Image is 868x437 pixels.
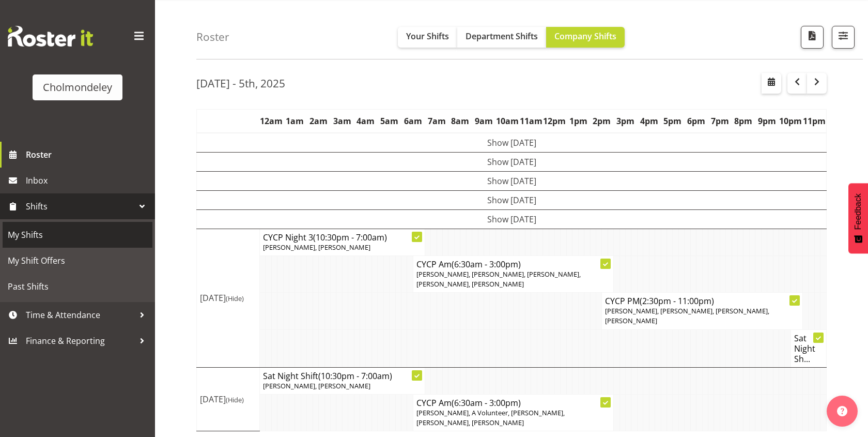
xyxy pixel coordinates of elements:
[26,333,134,349] span: Finance & Reporting
[448,109,472,133] th: 8am
[801,26,824,49] button: Download a PDF of the roster according to the set date range.
[519,109,543,133] th: 11am
[762,73,781,94] button: Select a specific date within the roster.
[466,31,538,42] span: Department Shifts
[452,259,521,270] span: (6:30am - 3:00pm)
[837,406,847,416] img: help-xxl-2.png
[8,227,147,243] span: My Shifts
[779,109,803,133] th: 10pm
[605,296,799,306] h4: CYCP PM
[732,109,755,133] th: 8pm
[3,248,152,274] a: My Shift Offers
[313,232,387,243] span: (10:30pm - 7:00am)
[26,307,134,323] span: Time & Attendance
[197,133,827,153] td: Show [DATE]
[26,173,150,188] span: Inbox
[3,274,152,299] a: Past Shifts
[259,109,283,133] th: 12am
[263,381,370,390] span: [PERSON_NAME], [PERSON_NAME]
[26,147,150,162] span: Roster
[8,26,93,47] img: Rosterit website logo
[457,27,546,48] button: Department Shifts
[263,371,422,381] h4: Sat Night Shift
[197,209,827,229] td: Show [DATE]
[378,109,401,133] th: 5am
[416,408,565,427] span: [PERSON_NAME], A Volunteer, [PERSON_NAME], [PERSON_NAME], [PERSON_NAME]
[197,152,827,171] td: Show [DATE]
[661,109,685,133] th: 5pm
[566,109,590,133] th: 1pm
[554,31,616,42] span: Company Shifts
[590,109,614,133] th: 2pm
[640,295,714,307] span: (2:30pm - 11:00pm)
[416,259,610,269] h4: CYCP Am
[685,109,708,133] th: 6pm
[755,109,779,133] th: 9pm
[416,398,610,408] h4: CYCP Am
[832,26,855,49] button: Filter Shifts
[614,109,638,133] th: 3pm
[197,190,827,209] td: Show [DATE]
[848,183,868,253] button: Feedback - Show survey
[425,109,448,133] th: 7am
[794,333,823,364] h4: Sat Night Sh...
[605,306,769,325] span: [PERSON_NAME], [PERSON_NAME], [PERSON_NAME], [PERSON_NAME]
[318,370,392,382] span: (10:30pm - 7:00am)
[708,109,732,133] th: 7pm
[226,395,244,404] span: (Hide)
[406,31,449,42] span: Your Shifts
[263,243,370,252] span: [PERSON_NAME], [PERSON_NAME]
[637,109,661,133] th: 4pm
[226,294,244,303] span: (Hide)
[197,367,260,431] td: [DATE]
[802,109,826,133] th: 11pm
[196,31,229,43] h4: Roster
[196,77,285,90] h2: [DATE] - 5th, 2025
[283,109,307,133] th: 1am
[307,109,331,133] th: 2am
[495,109,519,133] th: 10am
[543,109,567,133] th: 12pm
[3,222,152,248] a: My Shifts
[472,109,496,133] th: 9am
[197,171,827,190] td: Show [DATE]
[43,80,112,95] div: Cholmondeley
[263,232,422,243] h4: CYCP Night 3
[26,199,134,214] span: Shifts
[330,109,354,133] th: 3am
[354,109,378,133] th: 4am
[8,253,147,268] span: My Shift Offers
[416,269,581,289] span: [PERSON_NAME], [PERSON_NAME], [PERSON_NAME], [PERSON_NAME], [PERSON_NAME]
[452,397,521,409] span: (6:30am - 3:00pm)
[8,279,147,294] span: Past Shifts
[197,229,260,367] td: [DATE]
[546,27,625,48] button: Company Shifts
[854,193,863,230] span: Feedback
[398,27,457,48] button: Your Shifts
[401,109,425,133] th: 6am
